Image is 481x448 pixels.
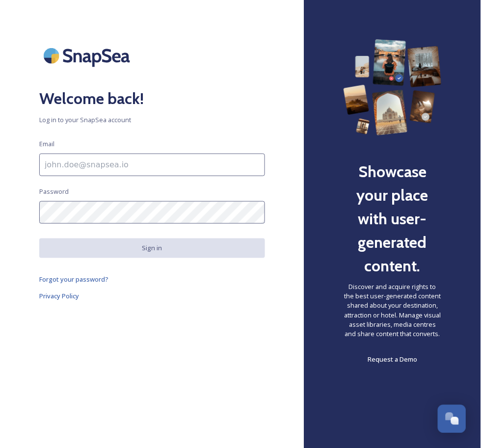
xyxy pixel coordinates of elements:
[39,87,265,110] h2: Welcome back!
[344,160,442,278] h2: Showcase your place with user-generated content.
[438,405,466,433] button: Open Chat
[368,354,418,366] a: Request a Demo
[39,115,265,125] span: Log in to your SnapSea account
[39,292,79,301] span: Privacy Policy
[39,238,265,258] button: Sign in
[344,283,442,339] span: Discover and acquire rights to the best user-generated content shared about your destination, att...
[39,290,265,302] a: Privacy Policy
[39,274,265,286] a: Forgot your password?
[39,275,108,284] span: Forgot your password?
[344,39,442,135] img: 63b42ca75bacad526042e722_Group%20154-p-800.png
[39,139,54,149] span: Email
[368,355,418,364] span: Request a Demo
[39,39,137,72] img: SnapSea Logo
[39,154,265,176] input: john.doe@snapsea.io
[39,187,69,196] span: Password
